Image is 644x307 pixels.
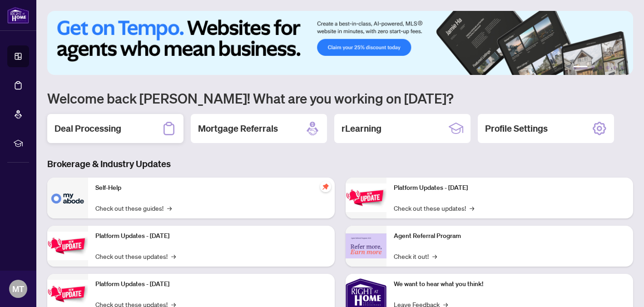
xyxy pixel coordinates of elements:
img: Agent Referral Program [346,233,386,258]
p: We want to hear what you think! [394,279,626,289]
a: Check out these updates!→ [394,203,474,213]
p: Platform Updates - [DATE] [95,231,327,241]
h2: Deal Processing [54,122,121,135]
img: Self-Help [47,178,88,218]
p: Agent Referral Program [394,231,626,241]
img: Platform Updates - June 23, 2025 [346,183,386,212]
a: Check out these guides!→ [95,203,172,213]
p: Self-Help [95,183,327,193]
h2: Mortgage Referrals [198,122,278,135]
img: logo [7,7,29,24]
a: Check out these updates!→ [95,251,176,261]
button: 5 [613,66,617,69]
p: Platform Updates - [DATE] [394,183,626,193]
button: 6 [620,66,624,69]
p: Platform Updates - [DATE] [95,279,327,289]
h2: rLearning [342,122,381,135]
span: → [470,203,474,213]
img: Platform Updates - September 16, 2025 [47,232,88,260]
button: 3 [599,66,602,69]
span: → [167,203,172,213]
h3: Brokerage & Industry Updates [47,158,633,170]
span: → [171,251,176,261]
img: Slide 0 [47,11,633,75]
h1: Welcome back [PERSON_NAME]! What are you working on [DATE]? [47,89,633,107]
span: pushpin [320,181,331,192]
button: 2 [591,66,595,69]
a: Check it out!→ [394,251,437,261]
h2: Profile Settings [485,122,548,135]
span: → [432,251,437,261]
span: MT [12,282,24,295]
button: 4 [606,66,609,69]
button: 1 [573,66,588,69]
